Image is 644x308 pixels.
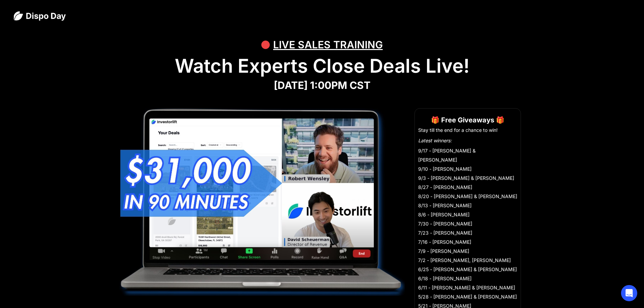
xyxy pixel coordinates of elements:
div: Open Intercom Messenger [621,285,637,301]
strong: 🎁 Free Giveaways 🎁 [431,116,504,124]
h1: Watch Experts Close Deals Live! [14,55,630,77]
li: Stay till the end for a chance to win! [418,127,517,134]
div: LIVE SALES TRAINING [273,34,383,55]
em: Latest winners: [418,138,452,143]
strong: [DATE] 1:00PM CST [274,79,371,91]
